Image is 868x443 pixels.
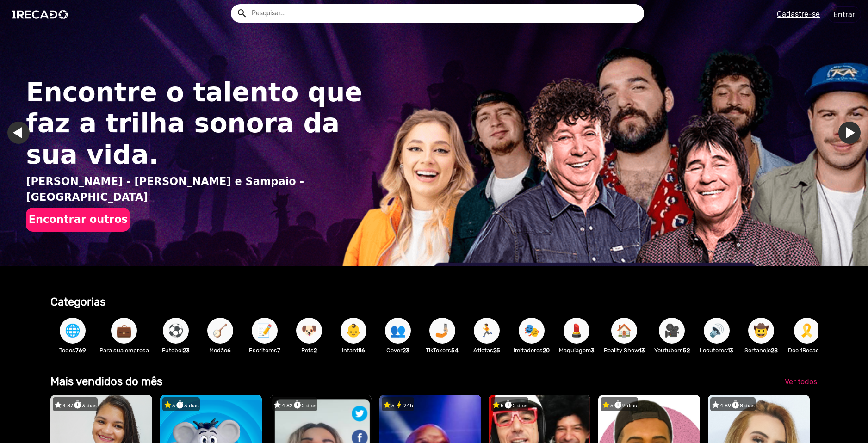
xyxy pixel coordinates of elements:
[493,347,500,354] b: 25
[591,347,595,354] b: 3
[827,6,861,23] a: Entrar
[50,295,105,308] b: Categorias
[50,375,162,388] b: Mais vendidos do mês
[659,318,685,344] button: 🎥
[704,318,730,344] button: 🔊
[559,346,595,355] p: Maquiagem
[777,10,820,18] u: Cadastre-se
[564,318,589,344] button: 💄
[699,346,734,355] p: Locutores
[236,8,248,19] mat-icon: Example home icon
[247,346,282,355] p: Escritores
[301,318,317,344] span: 🐶
[207,318,233,344] button: 🪕
[245,4,644,23] input: Pesquisar...
[65,318,81,344] span: 🌐
[380,346,415,355] p: Cover
[748,318,774,344] button: 🤠
[168,318,184,344] span: ⚽
[227,347,231,354] b: 6
[60,318,86,344] button: 🌐
[291,346,327,355] p: Pets
[252,318,278,344] button: 📝
[753,318,769,344] span: 🤠
[616,318,632,344] span: 🏠
[434,318,450,344] span: 🤳🏼
[99,346,149,355] p: Para sua empresa
[709,318,725,344] span: 🔊
[479,318,495,344] span: 🏃
[771,347,778,354] b: 28
[727,347,733,354] b: 13
[277,347,280,354] b: 7
[75,347,86,354] b: 769
[788,346,826,355] p: Doe 1Recado
[257,318,273,344] span: 📝
[569,318,584,344] span: 💄
[654,346,690,355] p: Youtubers
[543,347,550,354] b: 20
[7,122,30,144] a: Ir para o último slide
[385,318,411,344] button: 👥
[744,346,779,355] p: Sertanejo
[233,5,249,21] button: Example home icon
[514,346,550,355] p: Imitadores
[664,318,680,344] span: 🎥
[346,318,361,344] span: 👶
[26,208,130,232] button: Encontrar outros
[296,318,322,344] button: 🐶
[429,318,455,344] button: 🤳🏼
[403,347,409,354] b: 23
[451,347,459,354] b: 54
[524,318,539,344] span: 🎭
[390,318,406,344] span: 👥
[212,318,228,344] span: 🪕
[604,346,645,355] p: Reality Show
[111,318,137,344] button: 💼
[683,347,690,354] b: 52
[341,318,366,344] button: 👶
[163,318,189,344] button: ⚽
[794,318,820,344] button: 🎗️
[55,346,90,355] p: Todos
[785,377,817,386] span: Ver todos
[158,346,193,355] p: Futebol
[203,346,238,355] p: Modão
[116,318,132,344] span: 💼
[838,122,861,144] a: Ir para o próximo slide
[519,318,545,344] button: 🎭
[611,318,637,344] button: 🏠
[336,346,371,355] p: Infantil
[474,318,500,344] button: 🏃
[183,347,190,354] b: 23
[639,347,645,354] b: 13
[26,77,373,171] h1: Encontre o talento que faz a trilha sonora da sua vida.
[469,346,504,355] p: Atletas
[799,318,815,344] span: 🎗️
[425,346,460,355] p: TikTokers
[26,174,373,205] p: [PERSON_NAME] - [PERSON_NAME] e Sampaio - [GEOGRAPHIC_DATA]
[314,347,317,354] b: 2
[361,347,365,354] b: 6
